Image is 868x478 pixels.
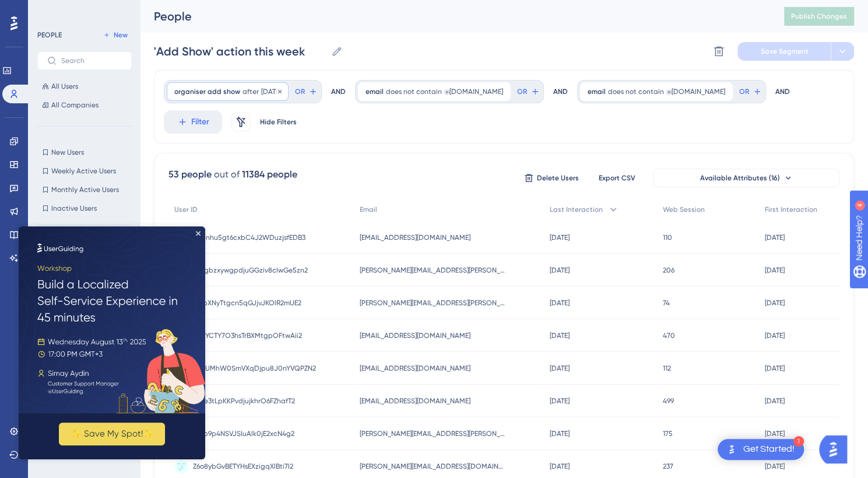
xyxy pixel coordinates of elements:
span: 499 [663,396,674,406]
span: Monthly Active Users [51,185,119,194]
time: [DATE] [550,397,570,405]
button: All Users [37,79,132,93]
span: lNge3tLpKKPvdjujkhrO6FZhafT2 [193,396,295,406]
button: ✨ Save My Spot!✨ [40,196,146,219]
time: [DATE] [765,233,785,242]
span: New [114,30,128,40]
button: OR [515,82,541,101]
span: pZgnhu5gt6cxbC4J2WDuzjsfEDB3 [193,233,305,242]
span: OR [517,87,527,96]
span: does not contain [386,87,442,96]
span: Web Session [663,205,705,214]
div: 4 [81,6,85,15]
button: Weekly Active Users [37,164,132,178]
span: [EMAIL_ADDRESS][DOMAIN_NAME] [360,396,470,406]
span: 237 [663,462,673,471]
span: @[DOMAIN_NAME] [444,87,503,96]
span: PN2UMhW0SmVXqDjpu8J0nYVQPZN2 [193,364,316,373]
time: [DATE] [765,430,785,438]
span: Z6o8ybGvBETYHsEXzigqXlBti7I2 [193,462,293,471]
span: 110 [663,233,672,242]
span: pWgbzxywgpdjuGGziv8cIwGe5zn2 [193,266,308,275]
div: People [154,8,755,25]
span: Save Segment [761,47,809,56]
button: Save Segment [737,42,831,61]
time: [DATE] [550,364,570,372]
time: [DATE] [765,462,785,470]
div: AND [553,80,568,103]
span: [PERSON_NAME][EMAIL_ADDRESS][PERSON_NAME][DOMAIN_NAME] [360,298,505,308]
button: New Users [37,145,132,159]
span: [PERSON_NAME][EMAIL_ADDRESS][PERSON_NAME][DOMAIN_NAME] [360,266,505,275]
span: [PERSON_NAME][EMAIL_ADDRESS][DOMAIN_NAME] [360,462,505,471]
span: New Users [51,148,84,157]
span: does not contain [608,87,664,96]
span: Available Attributes (16) [700,173,780,183]
time: [DATE] [550,233,570,242]
span: email [366,87,384,96]
button: Filter [164,110,222,134]
time: [DATE] [550,332,570,340]
span: Weekly Active Users [51,166,116,176]
time: [DATE] [765,364,785,372]
span: Delete Users [537,173,579,183]
span: 206 [663,266,674,275]
span: organiser add show [174,87,240,96]
span: Last Interaction [550,205,603,214]
input: Segment Name [154,43,326,60]
span: email [588,87,606,96]
span: Export CSV [599,173,635,183]
time: [DATE] [765,332,785,340]
button: OR [737,82,763,101]
span: Email [360,205,377,214]
span: [EMAIL_ADDRESS][DOMAIN_NAME] [360,331,470,340]
span: 112 [663,364,671,373]
span: after [243,87,259,96]
div: AND [331,80,346,103]
button: New [99,28,132,42]
button: Hide Filters [259,113,297,131]
span: All Companies [51,100,99,110]
div: Get Started! [743,443,795,456]
time: [DATE] [550,299,570,307]
button: OR [293,82,319,101]
span: 175 [663,429,673,438]
span: 74 [663,298,670,308]
span: Need Help? [27,3,73,17]
div: 1 [793,436,804,446]
span: c1rlp9p4NSVJSIuAlk0jE2xcN4g2 [193,429,294,438]
span: OR [739,87,749,96]
span: All Users [51,82,78,91]
time: [DATE] [550,266,570,274]
button: Available Attributes (16) [653,169,839,187]
div: Open Get Started! checklist, remaining modules: 1 [718,439,804,460]
button: Publish Changes [784,7,854,26]
div: Close Preview [177,5,182,9]
button: Export CSV [588,169,646,187]
span: First Interaction [765,205,817,214]
span: [EMAIL_ADDRESS][DOMAIN_NAME] [360,233,470,242]
div: out of [214,168,240,182]
span: Inactive Users [51,204,97,213]
div: PEOPLE [37,30,62,40]
span: [EMAIL_ADDRESS][DOMAIN_NAME] [360,364,470,373]
time: [DATE] [550,430,570,438]
iframe: UserGuiding AI Assistant Launcher [819,432,854,467]
span: 9sZbXNyTtgcn5qGJjvJKOlR2mUE2 [193,298,301,308]
span: Publish Changes [791,12,847,21]
span: Hide Filters [260,117,297,127]
button: All Companies [37,98,132,112]
div: 53 people [168,168,212,182]
span: User ID [174,205,198,214]
img: launcher-image-alternative-text [725,442,739,456]
time: [DATE] [765,266,785,274]
input: Search [61,57,122,65]
div: AND [775,80,790,103]
time: [DATE] [765,397,785,405]
time: [DATE] [765,299,785,307]
div: 11384 people [242,168,297,182]
span: BJKYCTY7O3hsTrBXMtgpOFtwAii2 [193,331,302,340]
button: Delete Users [522,169,581,187]
button: Monthly Active Users [37,183,132,197]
